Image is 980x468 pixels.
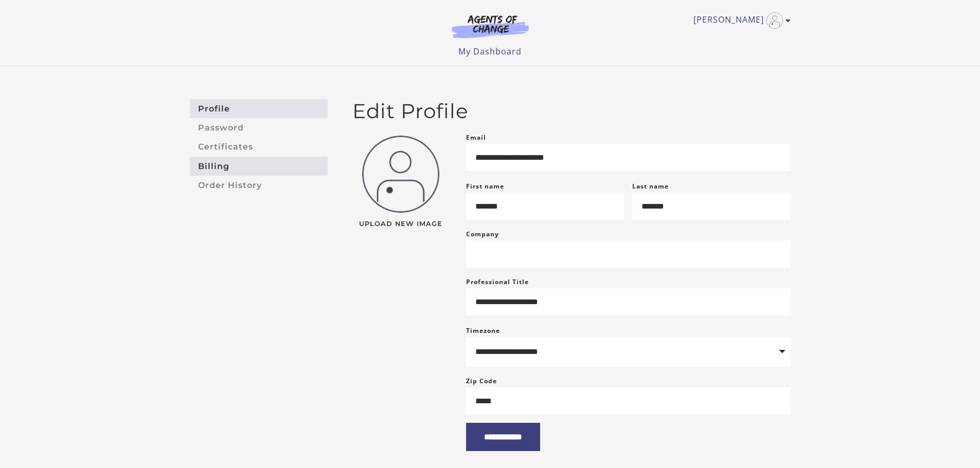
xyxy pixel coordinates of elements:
label: Last name [632,182,669,191]
label: Professional Title [466,276,529,288]
label: First name [466,182,504,191]
span: Upload New Image [352,221,450,228]
a: My Dashboard [458,46,522,57]
a: Password [190,118,328,137]
label: Email [466,132,486,144]
a: Certificates [190,138,328,157]
img: Agents of Change Logo [441,14,540,38]
label: Timezone [466,326,500,335]
label: Zip Code [466,375,497,387]
a: Billing [190,157,328,176]
a: Profile [190,99,328,118]
label: Company [466,228,499,240]
a: Toggle menu [693,12,786,29]
a: Order History [190,176,328,195]
h2: Edit Profile [352,99,791,123]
